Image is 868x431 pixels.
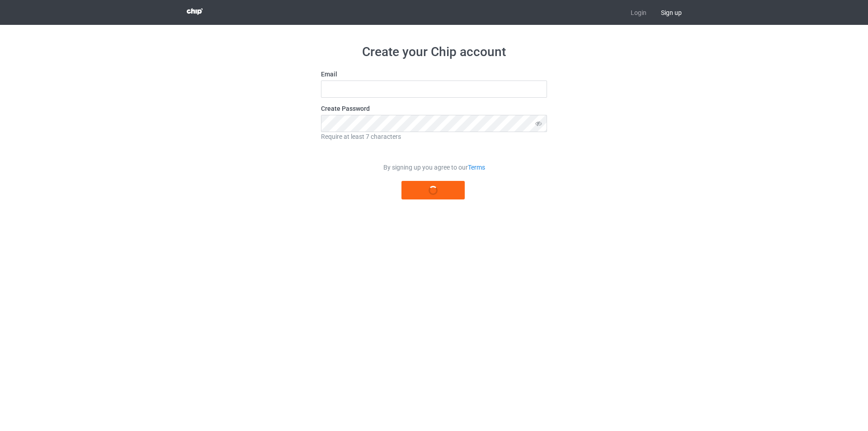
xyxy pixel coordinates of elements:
[401,181,465,199] button: Register
[187,8,203,15] img: 3d383065fc803cdd16c62507c020ddf8.png
[321,70,547,79] label: Email
[321,104,547,113] label: Create Password
[321,163,547,172] div: By signing up you agree to our
[468,164,485,171] a: Terms
[321,132,547,141] div: Require at least 7 characters
[321,44,547,60] h1: Create your Chip account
